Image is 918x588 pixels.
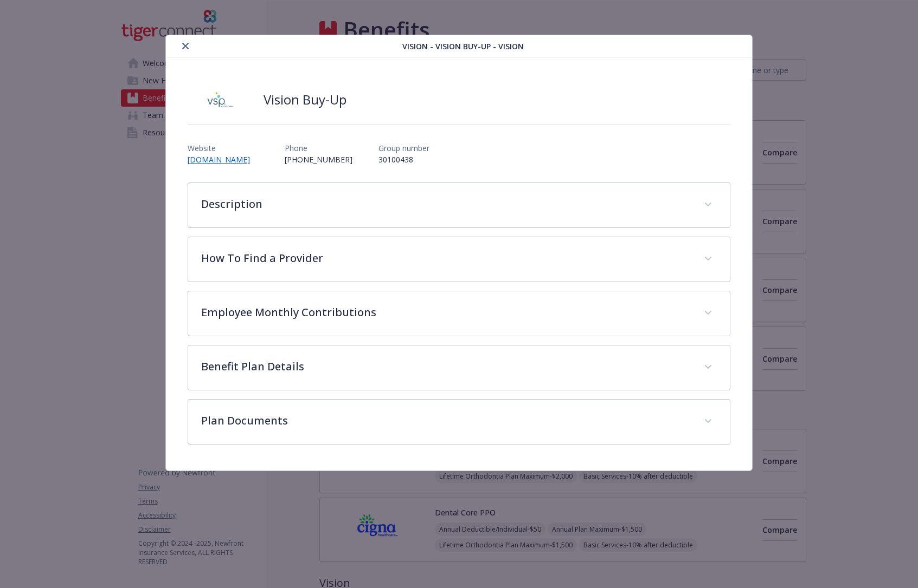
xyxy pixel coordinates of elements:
p: Description [201,196,691,212]
div: Employee Monthly Contributions [188,291,730,336]
button: close [179,40,192,53]
img: Vision Service Plan [188,83,253,116]
p: How To Find a Provider [201,250,691,266]
span: Vision - Vision Buy-Up - Vision [402,41,524,52]
p: Plan Documents [201,413,691,429]
div: Benefit Plan Details [188,345,730,390]
p: Phone [285,142,352,154]
div: details for plan Vision - Vision Buy-Up - Vision [92,35,826,471]
p: Website [188,142,259,154]
a: [DOMAIN_NAME] [188,154,259,165]
p: Benefit Plan Details [201,358,691,375]
div: Plan Documents [188,400,730,444]
p: [PHONE_NUMBER] [285,154,352,165]
p: Group number [378,142,429,154]
p: Employee Monthly Contributions [201,304,691,321]
h2: Vision Buy-Up [264,90,346,109]
p: 30100438 [378,154,429,165]
div: How To Find a Provider [188,237,730,282]
div: Description [188,183,730,227]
